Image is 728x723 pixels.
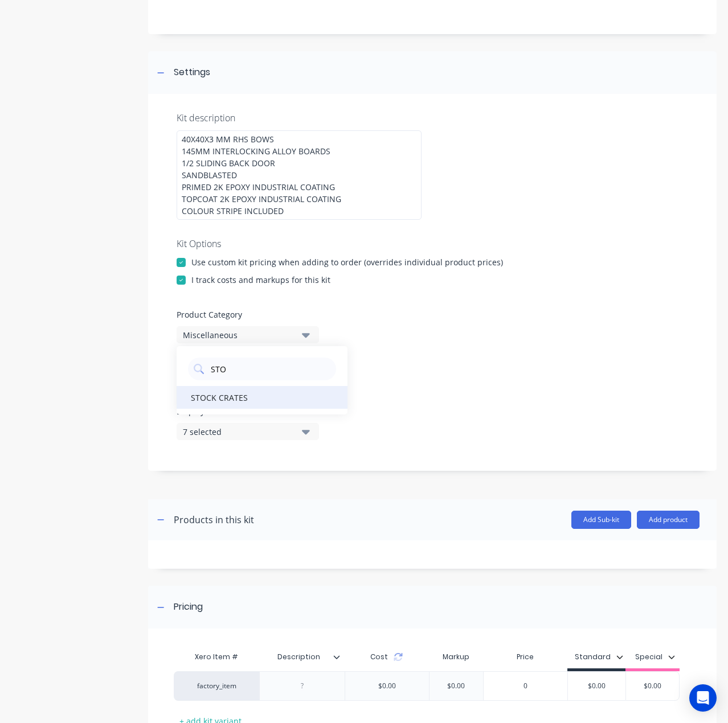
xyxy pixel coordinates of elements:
[629,648,681,666] button: Special
[174,600,203,614] div: Pricing
[177,423,319,440] button: 7 selected
[345,646,429,668] div: Cost
[428,672,485,700] div: $0.00
[624,672,681,700] div: $0.00
[575,652,611,662] div: Standard
[429,646,484,668] div: Markup
[569,648,629,666] button: Standard
[174,671,680,701] div: factory_item$0.00$0.000$0.00$0.00
[177,111,688,125] div: Kit description
[369,672,405,700] div: $0.00
[484,672,567,700] div: 0
[186,681,248,691] div: factory_item
[191,274,330,286] div: I track costs and markups for this kit
[177,237,688,250] div: Kit Options
[568,672,625,700] div: $0.00
[210,358,330,380] input: Search...
[177,309,688,321] label: Product Category
[637,511,700,529] button: Add product
[174,65,210,80] div: Settings
[483,646,567,668] div: Price
[174,646,259,668] div: Xero Item #
[177,130,422,220] div: 40X40X3 MM RHS BOWS 145MM INTERLOCKING ALLOY BOARDS 1/2 SLIDING BACK DOOR SANDBLASTED PRIMED 2K E...
[183,426,293,438] div: 7 selected
[259,646,345,668] div: Description
[689,684,717,712] div: Open Intercom Messenger
[177,386,347,409] div: STOCK CRATES
[259,643,338,671] div: Description
[177,326,319,343] button: Miscellaneous
[571,511,631,529] button: Add Sub-kit
[635,652,662,662] div: Special
[370,652,388,662] span: Cost
[183,329,293,341] div: Miscellaneous
[174,513,254,527] div: Products in this kit
[191,256,503,268] div: Use custom kit pricing when adding to order (overrides individual product prices)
